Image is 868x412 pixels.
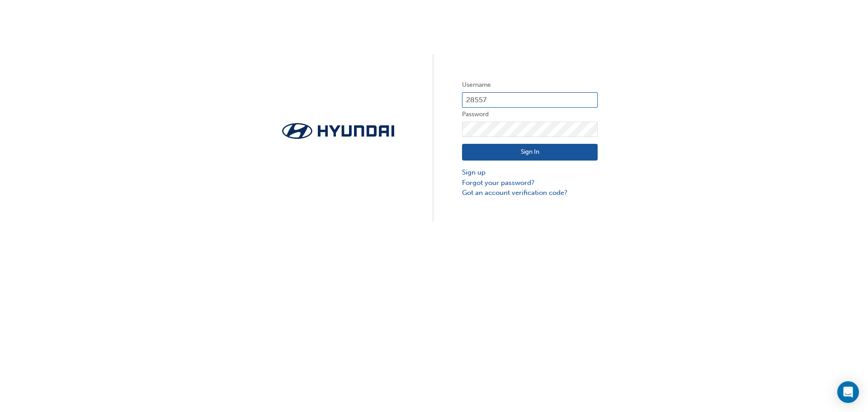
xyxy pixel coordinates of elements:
[462,92,598,108] input: Username
[462,80,598,90] label: Username
[462,188,598,198] a: Got an account verification code?
[462,144,598,161] button: Sign In
[462,109,598,120] label: Password
[837,381,859,403] div: Open Intercom Messenger
[462,167,598,178] a: Sign up
[462,178,598,188] a: Forgot your password?
[270,120,406,142] img: Trak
